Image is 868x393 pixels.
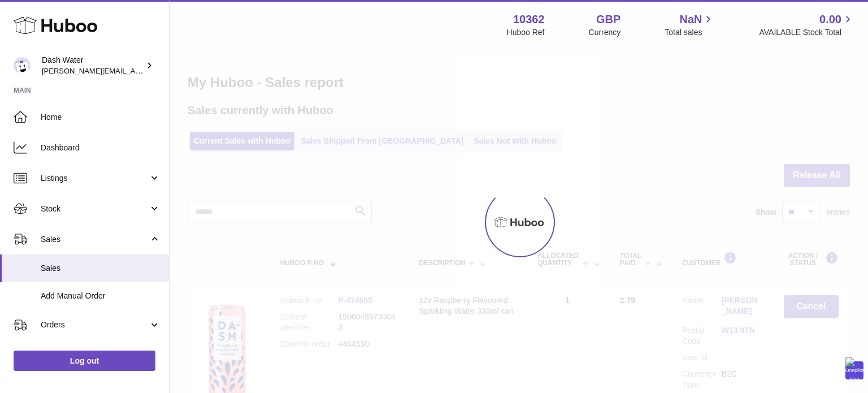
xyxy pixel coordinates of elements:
[679,12,702,27] span: NaN
[759,12,854,38] a: 0.00 AVAILABLE Stock Total
[42,55,144,76] div: Dash Water
[665,27,715,38] span: Total sales
[41,173,149,184] span: Listings
[14,351,155,371] a: Log out
[513,12,545,27] strong: 10362
[41,291,160,301] span: Add Manual Order
[41,319,149,330] span: Orders
[507,27,545,38] div: Huboo Ref
[819,12,841,27] span: 0.00
[41,204,149,214] span: Stock
[41,263,160,274] span: Sales
[14,57,31,74] img: james@dash-water.com
[41,112,160,123] span: Home
[41,142,160,153] span: Dashboard
[665,12,715,38] a: NaN Total sales
[596,12,620,27] strong: GBP
[759,27,854,38] span: AVAILABLE Stock Total
[42,66,227,75] span: [PERSON_NAME][EMAIL_ADDRESS][DOMAIN_NAME]
[589,27,621,38] div: Currency
[41,234,149,245] span: Sales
